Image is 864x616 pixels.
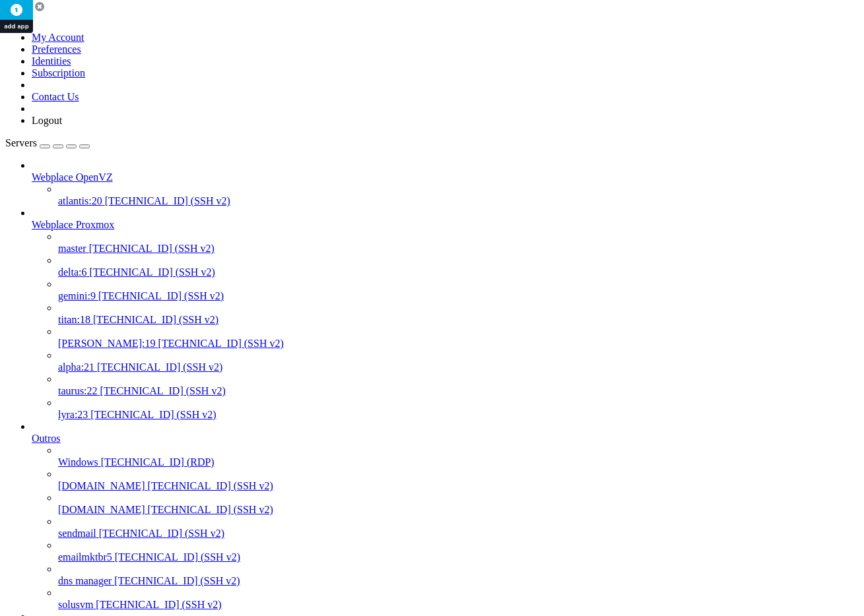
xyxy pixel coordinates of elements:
span: emailmktbr5 [58,551,112,563]
span: lyra:23 [58,409,88,420]
span: [TECHNICAL_ID] (SSH v2) [100,385,226,396]
a: sendmail [TECHNICAL_ID] (SSH v2) [58,528,859,539]
span: [TECHNICAL_ID] (SSH v2) [93,314,218,325]
span: [TECHNICAL_ID] (SSH v2) [148,480,273,491]
span: [TECHNICAL_ID] (SSH v2) [90,266,215,278]
span: alpha:21 [58,361,94,373]
a: master [TECHNICAL_ID] (SSH v2) [58,243,859,255]
a: alpha:21 [TECHNICAL_ID] (SSH v2) [58,361,859,373]
li: dns manager [TECHNICAL_ID] (SSH v2) [58,563,859,587]
a: lyra:23 [TECHNICAL_ID] (SSH v2) [58,409,859,421]
span: sendmail [58,528,96,539]
span: Outros [32,433,61,444]
a: Windows [TECHNICAL_ID] (RDP) [58,456,859,468]
span: [TECHNICAL_ID] (SSH v2) [97,361,222,373]
li: Outros [32,421,859,611]
a: [PERSON_NAME]:19 [TECHNICAL_ID] (SSH v2) [58,338,859,350]
li: [DOMAIN_NAME] [TECHNICAL_ID] (SSH v2) [58,492,859,516]
span: delta:6 [58,266,87,278]
a: titan:18 [TECHNICAL_ID] (SSH v2) [58,314,859,326]
a: emailmktbr5 [TECHNICAL_ID] (SSH v2) [58,551,859,563]
a: [DOMAIN_NAME] [TECHNICAL_ID] (SSH v2) [58,504,859,516]
span: master [58,243,86,254]
span: [TECHNICAL_ID] (SSH v2) [114,575,240,586]
li: solusvm [TECHNICAL_ID] (SSH v2) [58,587,859,611]
a: Webplace OpenVZ [32,171,859,183]
li: [PERSON_NAME]:19 [TECHNICAL_ID] (SSH v2) [58,326,859,350]
li: delta:6 [TECHNICAL_ID] (SSH v2) [58,255,859,278]
a: Servers [5,137,90,148]
span: dns manager [58,575,112,586]
a: dns manager [TECHNICAL_ID] (SSH v2) [58,575,859,587]
a: atlantis:20 [TECHNICAL_ID] (SSH v2) [58,195,859,207]
li: gemini:9 [TECHNICAL_ID] (SSH v2) [58,278,859,302]
a: delta:6 [TECHNICAL_ID] (SSH v2) [58,266,859,278]
li: Windows [TECHNICAL_ID] (RDP) [58,445,859,468]
span: Windows [58,456,98,468]
span: gemini:9 [58,290,96,301]
a: Identities [32,55,71,67]
a: Preferences [32,44,81,55]
li: taurus:22 [TECHNICAL_ID] (SSH v2) [58,373,859,397]
li: atlantis:20 [TECHNICAL_ID] (SSH v2) [58,183,859,207]
li: alpha:21 [TECHNICAL_ID] (SSH v2) [58,350,859,373]
span: [TECHNICAL_ID] (SSH v2) [90,409,216,420]
span: [TECHNICAL_ID] (SSH v2) [96,599,221,610]
span: [TECHNICAL_ID] (SSH v2) [105,195,230,206]
span: solusvm [58,599,93,610]
li: [DOMAIN_NAME] [TECHNICAL_ID] (SSH v2) [58,468,859,492]
li: emailmktbr5 [TECHNICAL_ID] (SSH v2) [58,539,859,563]
li: master [TECHNICAL_ID] (SSH v2) [58,231,859,255]
span: [TECHNICAL_ID] (SSH v2) [148,504,273,515]
a: Subscription [32,67,85,78]
span: atlantis:20 [58,195,102,206]
a: taurus:22 [TECHNICAL_ID] (SSH v2) [58,385,859,397]
a: solusvm [TECHNICAL_ID] (SSH v2) [58,599,859,611]
span: taurus:22 [58,385,98,396]
span: [TECHNICAL_ID] (SSH v2) [158,338,284,349]
a: Logout [32,115,62,126]
span: [TECHNICAL_ID] (SSH v2) [99,528,224,539]
span: [TECHNICAL_ID] (SSH v2) [98,290,224,301]
li: Webplace OpenVZ [32,160,859,207]
span: [TECHNICAL_ID] (SSH v2) [115,551,240,563]
span: titan:18 [58,314,90,325]
span: [PERSON_NAME]:19 [58,338,156,349]
li: Webplace Proxmox [32,207,859,421]
a: My Account [32,32,84,43]
a: Contact Us [32,91,79,102]
span: Webplace Proxmox [32,219,114,230]
span: Servers [5,137,37,148]
li: sendmail [TECHNICAL_ID] (SSH v2) [58,516,859,539]
a: Webplace Proxmox [32,219,859,231]
li: titan:18 [TECHNICAL_ID] (SSH v2) [58,302,859,326]
span: [DOMAIN_NAME] [58,504,145,515]
span: [TECHNICAL_ID] (RDP) [101,456,215,468]
li: lyra:23 [TECHNICAL_ID] (SSH v2) [58,397,859,421]
span: [TECHNICAL_ID] (SSH v2) [89,243,215,254]
span: [DOMAIN_NAME] [58,480,145,491]
a: gemini:9 [TECHNICAL_ID] (SSH v2) [58,290,859,302]
a: Outros [32,433,859,445]
a: [DOMAIN_NAME] [TECHNICAL_ID] (SSH v2) [58,480,859,492]
span: Webplace OpenVZ [32,171,113,183]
